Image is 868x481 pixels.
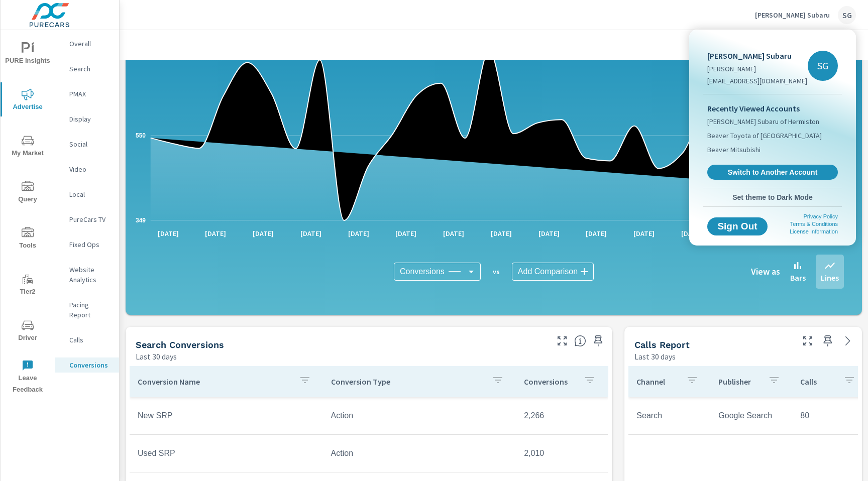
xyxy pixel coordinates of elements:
p: Recently Viewed Accounts [707,102,838,114]
div: SG [808,51,838,81]
p: [EMAIL_ADDRESS][DOMAIN_NAME] [707,76,807,86]
a: Privacy Policy [804,213,838,219]
span: Sign Out [715,222,759,231]
span: [PERSON_NAME] Subaru of Hermiston [707,116,819,127]
span: Beaver Toyota of [GEOGRAPHIC_DATA] [707,131,822,141]
p: [PERSON_NAME] Subaru [707,50,807,62]
span: Switch to Another Account [713,168,832,177]
a: License Information [790,228,838,234]
button: Set theme to Dark Mode [703,188,842,206]
button: Sign Out [707,217,768,235]
a: Switch to Another Account [707,165,838,180]
a: Terms & Conditions [790,221,838,227]
p: [PERSON_NAME] [707,64,807,74]
span: Beaver Mitsubishi [707,145,761,155]
span: Set theme to Dark Mode [707,193,838,202]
